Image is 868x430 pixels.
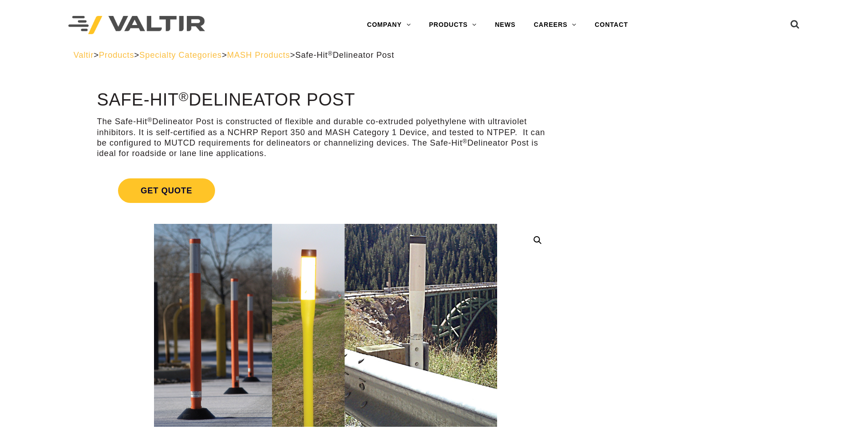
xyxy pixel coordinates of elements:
div: > > > > [73,50,795,61]
p: The Safe-Hit Delineator Post is constructed of flexible and durable co-extruded polyethylene with... [97,116,554,159]
a: MASH Products [227,51,290,60]
sup: ® [328,50,333,57]
a: CAREERS [524,16,586,34]
span: Safe-Hit Delineator Post [295,51,394,60]
a: PRODUCTS [420,16,486,34]
a: Valtir [73,51,93,60]
span: Get Quote [118,178,215,203]
sup: ® [179,89,189,104]
h1: Safe-Hit Delineator Post [97,91,554,110]
a: Products [99,51,134,60]
a: CONTACT [586,16,637,34]
a: COMPANY [358,16,420,34]
img: Valtir [68,16,205,35]
a: Get Quote [97,167,554,214]
a: NEWS [486,16,524,34]
sup: ® [462,138,467,145]
a: Specialty Categories [139,51,222,60]
sup: ® [147,116,152,123]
